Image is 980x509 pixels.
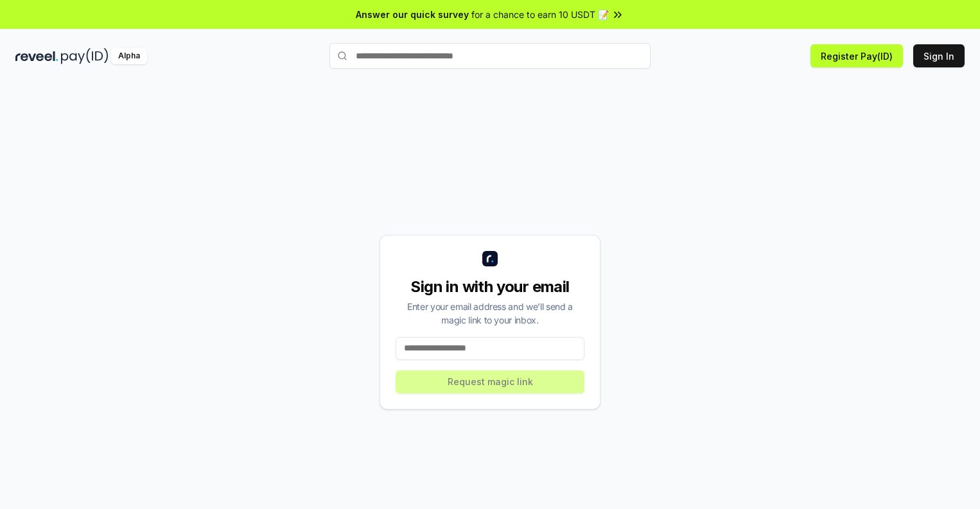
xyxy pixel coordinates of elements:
span: for a chance to earn 10 USDT 📝 [471,8,609,21]
button: Sign In [913,44,965,67]
img: reveel_dark [15,48,58,64]
img: logo_small [482,251,498,266]
div: Enter your email address and we’ll send a magic link to your inbox. [396,300,584,327]
div: Alpha [111,48,147,64]
button: Register Pay(ID) [810,44,903,67]
span: Answer our quick survey [356,8,469,21]
div: Sign in with your email [396,277,584,297]
img: pay_id [61,48,109,64]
